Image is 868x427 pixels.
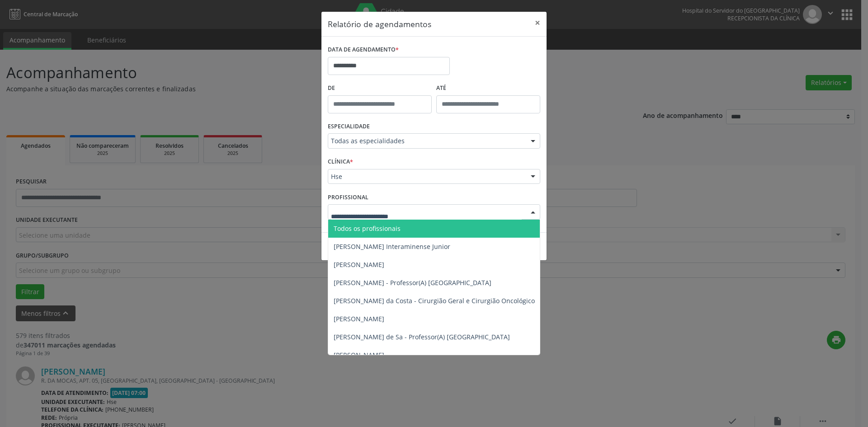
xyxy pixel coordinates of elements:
span: Todas as especialidades [331,136,522,145]
label: ATÉ [436,81,540,95]
label: ESPECIALIDADE [328,120,370,134]
span: [PERSON_NAME] Interaminense Junior [334,242,450,251]
label: CLÍNICA [328,155,353,169]
span: [PERSON_NAME] da Costa - Cirurgião Geral e Cirurgião Oncológico [334,296,535,305]
span: Todos os profissionais [334,224,401,233]
label: De [328,81,432,95]
h5: Relatório de agendamentos [328,18,431,30]
button: Close [528,12,547,34]
span: [PERSON_NAME] [334,351,384,359]
label: PROFISSIONAL [328,190,368,204]
span: [PERSON_NAME] [334,314,384,323]
span: [PERSON_NAME] - Professor(A) [GEOGRAPHIC_DATA] [334,278,491,287]
span: [PERSON_NAME] [334,260,384,269]
span: [PERSON_NAME] de Sa - Professor(A) [GEOGRAPHIC_DATA] [334,333,510,341]
label: DATA DE AGENDAMENTO [328,43,399,57]
span: Hse [331,172,522,181]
